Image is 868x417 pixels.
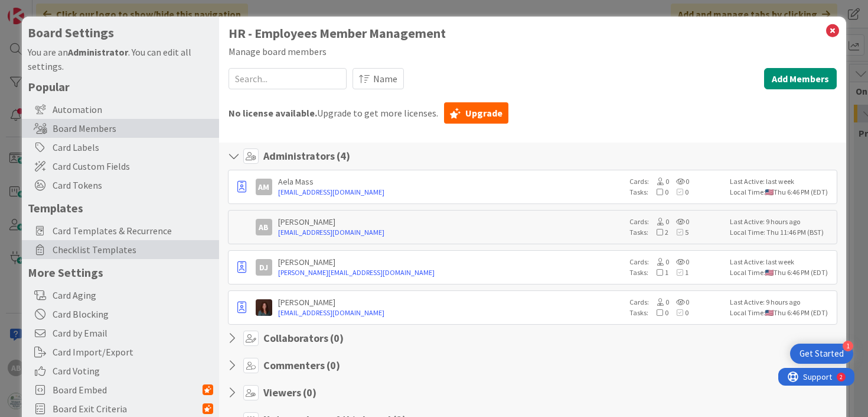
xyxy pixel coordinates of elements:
[764,68,837,89] button: Add Members
[730,308,833,318] div: Local Time: Thu 6:46 PM (EDT)
[28,265,213,280] h5: More Settings
[53,224,213,238] span: Card Templates & Recurrence
[649,217,669,226] span: 0
[22,100,219,119] div: Automation
[256,219,272,235] div: AB
[648,228,668,237] span: 2
[256,179,272,195] div: AM
[648,268,668,277] span: 1
[629,308,724,318] div: Tasks:
[669,257,689,266] span: 0
[229,68,347,89] input: Search...
[25,2,54,16] span: Support
[278,257,624,267] div: [PERSON_NAME]
[53,178,213,192] span: Card Tokens
[28,201,213,215] h5: Templates
[649,298,669,306] span: 0
[53,243,213,257] span: Checklist Templates
[263,386,316,399] h4: Viewers
[765,310,773,316] img: us.png
[53,402,203,416] span: Board Exit Criteria
[669,177,689,186] span: 0
[53,326,213,340] span: Card by Email
[629,267,724,278] div: Tasks:
[330,331,344,345] span: ( 0 )
[765,270,773,276] img: us.png
[730,176,833,187] div: Last Active: last week
[263,150,350,163] h4: Administrators
[278,187,624,198] a: [EMAIL_ADDRESS][DOMAIN_NAME]
[337,149,350,163] span: ( 4 )
[765,189,773,195] img: us.png
[649,257,669,266] span: 0
[22,342,219,361] div: Card Import/Export
[444,102,508,124] a: Upgrade
[256,299,272,316] img: RF
[256,259,272,276] div: DJ
[263,332,344,345] h4: Collaborators
[327,358,340,372] span: ( 0 )
[353,68,404,89] button: Name
[53,364,213,378] span: Card Voting
[730,267,833,278] div: Local Time: Thu 6:46 PM (EDT)
[278,297,624,308] div: [PERSON_NAME]
[61,5,64,14] div: 2
[629,227,724,238] div: Tasks:
[22,286,219,305] div: Card Aging
[373,72,397,86] span: Name
[229,44,837,59] div: Manage board members
[629,257,724,267] div: Cards:
[668,308,688,317] span: 0
[629,176,724,187] div: Cards:
[629,297,724,308] div: Cards:
[53,383,203,397] span: Board Embed
[649,177,669,186] span: 0
[668,188,688,196] span: 0
[28,45,213,73] div: You are an . You can edit all settings.
[648,308,668,317] span: 0
[668,228,688,237] span: 5
[668,268,688,277] span: 1
[229,107,317,119] b: No license available.
[278,216,624,227] div: [PERSON_NAME]
[669,298,689,306] span: 0
[22,138,219,157] div: Card Labels
[730,216,833,227] div: Last Active: 9 hours ago
[648,188,668,196] span: 0
[278,308,624,318] a: [EMAIL_ADDRESS][DOMAIN_NAME]
[278,267,624,278] a: [PERSON_NAME][EMAIL_ADDRESS][DOMAIN_NAME]
[278,227,624,238] a: [EMAIL_ADDRESS][DOMAIN_NAME]
[263,359,340,372] h4: Commenters
[730,227,833,238] div: Local Time: Thu 11:46 PM (BST)
[28,79,213,94] h5: Popular
[28,25,213,40] h4: Board Settings
[229,26,837,41] h1: HR - Employees Member Management
[730,187,833,198] div: Local Time: Thu 6:46 PM (EDT)
[800,348,844,360] div: Get Started
[303,386,316,399] span: ( 0 )
[629,216,724,227] div: Cards:
[53,159,213,173] span: Card Custom Fields
[22,305,219,324] div: Card Blocking
[68,46,128,58] b: Administrator
[629,187,724,198] div: Tasks:
[843,341,853,351] div: 1
[278,176,624,187] div: Aela Mass
[730,257,833,267] div: Last Active: last week
[229,106,438,120] span: Upgrade to get more licenses.
[730,297,833,308] div: Last Active: 9 hours ago
[669,217,689,226] span: 0
[790,344,853,364] div: Open Get Started checklist, remaining modules: 1
[22,119,219,138] div: Board Members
